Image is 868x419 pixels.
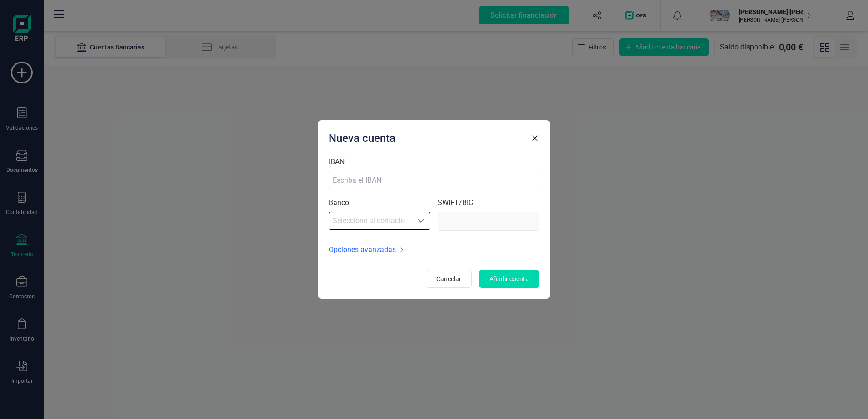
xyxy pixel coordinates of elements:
[329,197,349,208] label: Banco
[479,270,539,288] button: Añadir cuenta
[329,156,345,167] label: IBAN
[426,270,472,288] button: Cancelar
[438,197,473,208] label: SWIFT/BIC
[329,244,396,255] span: Opciones avanzadas
[329,131,395,146] p: Nueva cuenta
[329,212,412,230] span: Seleccione al contacto
[436,274,461,283] span: Cancelar
[329,171,539,190] input: Escriba el IBAN
[489,274,529,283] span: Añadir cuenta
[412,214,430,228] div: Seleccione al contacto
